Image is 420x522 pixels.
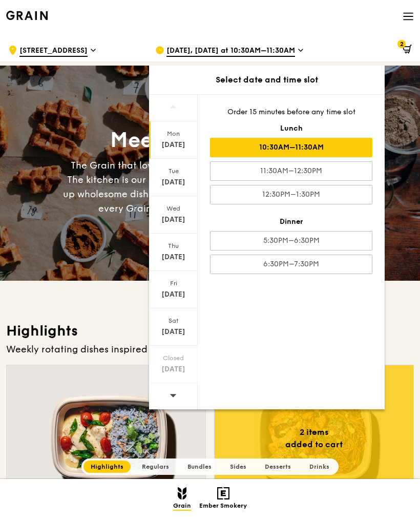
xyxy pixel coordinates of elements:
div: 10:30AM–11:30AM [210,138,372,157]
div: [DATE] [151,177,196,187]
div: Thu [151,242,196,250]
div: Meet the new Grain [62,127,359,154]
span: [DATE], [DATE] at 10:30AM–11:30AM [166,46,295,57]
div: [DATE] [151,289,196,300]
div: The Grain that loves to play. With ingredients. Flavours. Food. The kitchen is our happy place, w... [62,158,359,216]
div: Closed [151,354,196,362]
div: 5:30PM–6:30PM [210,231,372,250]
div: 12:30PM–1:30PM [210,185,372,204]
div: Fri [151,279,196,287]
div: Select date and time slot [149,74,385,86]
span: Grain [173,502,191,511]
div: Order 15 minutes before any time slot [210,107,372,117]
div: Wed [151,204,196,213]
div: Mon [151,130,196,138]
img: Grain [6,11,48,20]
div: [DATE] [151,140,196,150]
img: Ember Smokery mobile logo [217,487,229,499]
div: [DATE] [151,364,196,374]
div: 11:30AM–12:30PM [210,161,372,181]
img: Grain mobile logo [178,487,186,499]
span: Ember Smokery [199,502,247,511]
div: Dinner [210,217,372,227]
div: Sat [151,317,196,325]
h3: Highlights [6,322,414,340]
div: [DATE] [151,252,196,262]
div: Tue [151,167,196,175]
span: [STREET_ADDRESS] [19,46,88,57]
div: Lunch [210,123,372,134]
span: 2 [397,40,406,48]
div: [DATE] [151,215,196,225]
div: 6:30PM–7:30PM [210,255,372,274]
div: [DATE] [151,327,196,337]
div: Weekly rotating dishes inspired by flavours from around the world. [6,342,414,357]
